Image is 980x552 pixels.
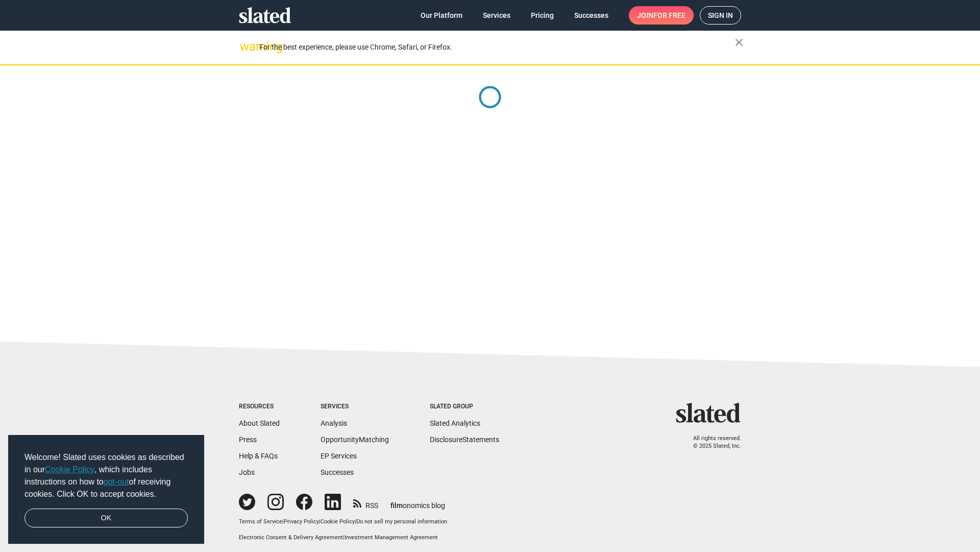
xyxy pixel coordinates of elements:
[356,518,447,526] button: Do not sell my personal information
[390,501,403,510] span: film
[390,493,445,511] a: filmonomics blog
[239,468,255,476] a: Jobs
[321,419,347,427] a: Analysis
[566,6,617,25] a: Successes
[321,518,355,525] a: Cookie Policy
[239,419,280,427] a: About Slated
[239,403,280,411] div: Resources
[475,6,519,25] a: Services
[240,40,252,53] mat-icon: warning
[523,6,562,25] a: Pricing
[355,518,356,525] span: |
[259,40,735,54] div: For the best experience, please use Chrome, Safari, or Firefox.
[653,6,685,25] span: for free
[345,534,438,541] a: Investment Management Agreement
[239,435,257,444] a: Press
[321,468,354,476] a: Successes
[353,495,378,511] a: RSS
[104,477,129,486] a: opt-out
[321,403,389,411] div: Services
[45,465,94,474] a: Cookie Policy
[284,518,319,525] a: Privacy Policy
[682,435,741,450] p: All rights reserved. © 2025 Slated, Inc.
[412,6,471,25] a: Our Platform
[343,534,345,541] span: |
[700,6,741,25] a: Sign in
[319,518,321,525] span: |
[421,6,462,25] span: Our Platform
[8,435,204,544] div: cookieconsent
[483,6,510,25] span: Services
[24,451,188,500] span: Welcome! Slated uses cookies as described in our , which includes instructions on how to of recei...
[24,509,188,528] a: dismiss cookie message
[430,435,499,444] a: DisclosureStatements
[430,419,480,427] a: Slated Analytics
[708,7,733,24] span: Sign in
[531,6,554,25] span: Pricing
[637,6,685,25] span: Join
[733,36,745,49] mat-icon: close
[574,6,608,25] span: Successes
[321,435,389,444] a: OpportunityMatching
[239,534,343,541] a: Electronic Consent & Delivery Agreement
[239,518,282,525] a: Terms of Service
[239,452,278,460] a: Help & FAQs
[321,452,357,460] a: EP Services
[282,518,284,525] span: |
[430,403,499,411] div: Slated Group
[629,6,694,25] a: Joinfor free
